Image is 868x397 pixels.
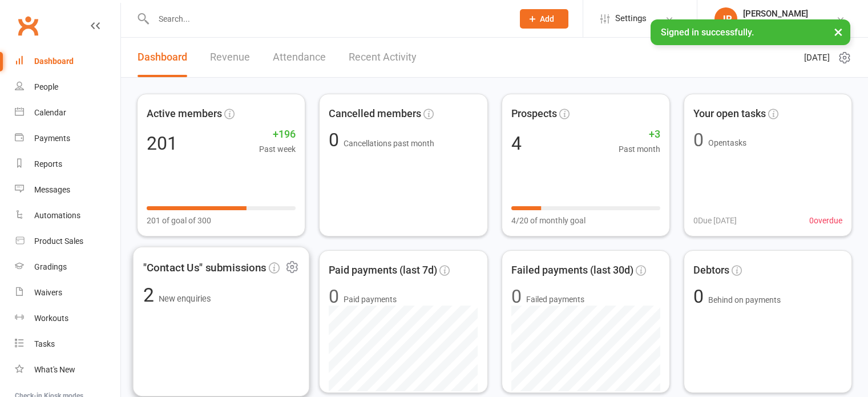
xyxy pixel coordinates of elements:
a: Dashboard [138,38,187,77]
span: Past month [619,143,660,155]
div: 0 [511,287,522,306]
div: JR [714,7,737,30]
span: New enquiries [159,294,211,304]
div: 4 [511,134,522,153]
div: People [34,82,58,91]
span: 0 [329,129,344,151]
span: Failed payments (last 30d) [511,262,633,279]
div: What's New [34,365,75,374]
div: Messages [34,185,70,194]
span: Behind on payments [708,295,781,304]
span: +196 [259,126,296,143]
span: Cancelled members [329,106,421,122]
span: Signed in successfully. [661,27,754,38]
div: Product Sales [34,236,83,246]
div: Dashboard [34,57,74,66]
span: 4/20 of monthly goal [511,214,586,227]
span: 2 [143,284,159,307]
a: Attendance [273,38,326,77]
span: Active members [147,106,222,122]
div: 0 [329,287,339,306]
span: [DATE] [804,51,830,65]
span: Paid payments (last 7d) [329,262,437,279]
div: Workouts [34,314,68,323]
a: Revenue [210,38,250,77]
span: Open tasks [708,138,746,147]
span: Failed payments [526,293,584,306]
div: Reports [34,159,62,169]
a: Dashboard [15,49,120,74]
span: Debtors [693,262,729,279]
span: Add [540,14,554,23]
a: Waivers [15,280,120,306]
a: Messages [15,177,120,203]
div: Waivers [34,288,62,297]
div: 0 [693,131,704,149]
span: +3 [619,126,660,143]
span: "Contact Us" submissions [143,259,267,276]
span: Settings [615,6,647,31]
span: Cancellations past month [344,139,434,148]
div: Automations [34,211,80,220]
span: 0 overdue [809,214,842,227]
span: Your open tasks [693,106,766,122]
div: [PERSON_NAME] [743,9,808,19]
span: 0 Due [DATE] [693,214,737,227]
a: What's New [15,357,120,383]
a: Gradings [15,254,120,280]
div: 201 [147,134,177,153]
a: Payments [15,126,120,151]
a: Product Sales [15,228,120,254]
span: Paid payments [344,293,397,306]
span: 0 [693,286,708,307]
button: × [828,19,849,44]
div: Gradings [34,262,67,271]
a: Workouts [15,306,120,331]
a: People [15,74,120,100]
a: Tasks [15,331,120,357]
span: Prospects [511,106,557,122]
div: Tasks [34,339,55,348]
span: Past week [259,143,296,155]
a: Reports [15,151,120,177]
input: Search... [150,11,505,27]
span: 201 of goal of 300 [147,214,211,227]
div: Payments [34,134,70,143]
a: Automations [15,203,120,228]
div: Calendar [34,108,66,117]
div: JR Martial Arts [743,19,808,29]
a: Calendar [15,100,120,126]
button: Add [520,9,568,29]
a: Clubworx [14,11,42,40]
a: Recent Activity [349,38,417,77]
